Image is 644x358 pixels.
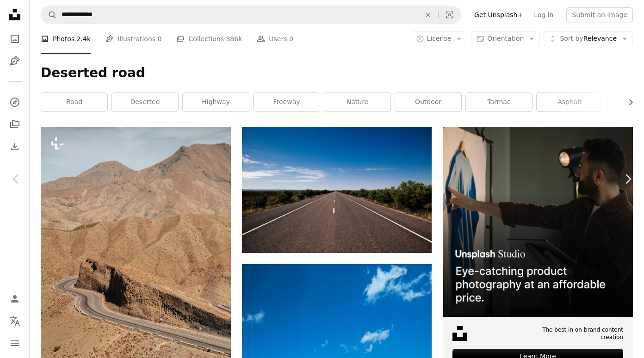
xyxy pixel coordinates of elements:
a: Log in / Sign up [6,290,24,308]
a: Collections 386k [176,24,242,54]
a: Collections [6,115,24,134]
span: 0 [158,34,162,44]
button: Language [6,312,24,330]
a: nature [324,93,390,111]
a: Explore [6,93,24,111]
a: tarmac [466,93,532,111]
span: Sort by [560,35,583,42]
a: deserted [112,93,178,111]
button: Sort byRelevance [544,31,633,46]
a: highway [183,93,249,111]
span: 0 [289,34,293,44]
a: Users 0 [257,24,293,54]
a: Get Unsplash+ [469,7,528,22]
form: Find visuals sitewide [41,6,461,24]
a: road [41,93,107,111]
a: Photos [6,30,24,48]
span: License [427,35,452,42]
button: Visual search [439,6,461,24]
a: Illustrations 0 [105,24,161,54]
a: Log in [528,7,559,22]
button: Search Unsplash [41,6,57,24]
a: asphalt [537,93,603,111]
button: Submit an image [566,7,633,22]
button: Menu [6,334,24,352]
a: freeway [254,93,320,111]
span: 386k [226,34,242,44]
span: The best in on-brand content creation [519,326,623,342]
button: Clear [418,6,438,24]
img: file-1631678316303-ed18b8b5cb9cimage [452,326,467,341]
button: scroll list to the right [622,93,633,111]
a: Illustrations [6,52,24,70]
h1: Deserted road [41,65,633,81]
a: outdoor [395,93,461,111]
a: Next [612,135,644,223]
button: License [411,31,468,46]
button: Orientation [471,31,540,46]
a: gray asphalt road under blue sky during daytime [242,185,432,194]
img: file-1715714098234-25b8b4e9d8faimage [443,127,633,317]
img: gray asphalt road under blue sky during daytime [242,127,432,253]
a: a road in the middle of a desert with mountains in the background [41,265,231,273]
span: Orientation [487,35,524,42]
span: Relevance [560,34,617,43]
